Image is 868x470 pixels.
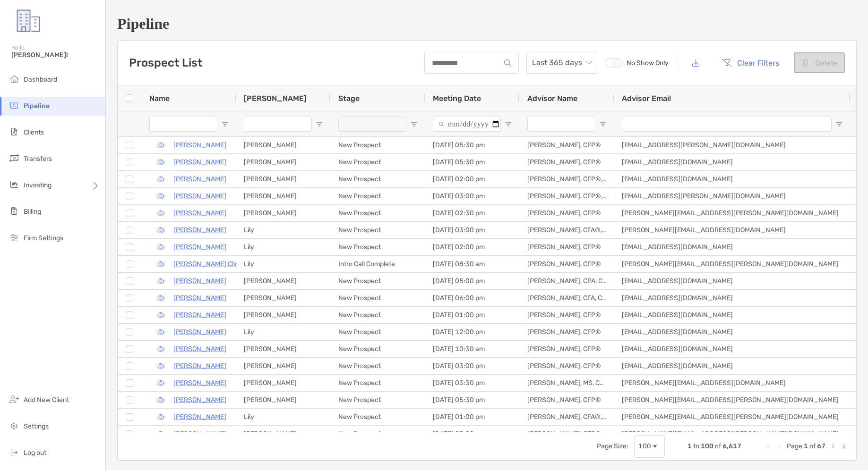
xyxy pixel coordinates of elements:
a: [PERSON_NAME] [173,343,226,355]
div: Lily [236,222,331,238]
div: [PERSON_NAME], CFP® [520,256,614,272]
div: New Prospect [331,426,425,442]
h3: Prospect List [129,56,202,69]
a: [PERSON_NAME] Client [173,258,245,270]
div: New Prospect [331,409,425,425]
span: to [693,442,699,450]
p: [PERSON_NAME] [173,173,226,185]
a: [PERSON_NAME] [173,156,226,168]
img: settings icon [9,420,20,431]
div: New Prospect [331,239,425,255]
div: [DATE] 03:00 pm [425,358,520,374]
div: New Prospect [331,375,425,391]
p: [PERSON_NAME] [173,411,226,423]
div: [DATE] 02:00 pm [425,171,520,187]
div: [PERSON_NAME], CPA, CFP® [520,273,614,289]
div: [PERSON_NAME][EMAIL_ADDRESS][PERSON_NAME][DOMAIN_NAME] [614,426,851,442]
a: [PERSON_NAME] [173,428,226,440]
div: [PERSON_NAME] [236,341,331,357]
div: Lily [236,409,331,425]
input: Advisor Email Filter Input [622,117,832,132]
div: [PERSON_NAME] [236,137,331,153]
span: Dashboard [24,76,57,84]
div: [DATE] 08:30 am [425,256,520,272]
a: [PERSON_NAME] [173,309,226,321]
div: [EMAIL_ADDRESS][DOMAIN_NAME] [614,239,851,255]
div: [PERSON_NAME][EMAIL_ADDRESS][PERSON_NAME][DOMAIN_NAME] [614,256,851,272]
div: New Prospect [331,392,425,408]
img: billing icon [9,205,20,217]
div: [DATE] 03:00 pm [425,188,520,204]
div: [PERSON_NAME] [236,273,331,289]
img: clients icon [9,126,20,137]
div: [PERSON_NAME], CFP®, ChFC®, CAP®, AEP® [520,171,614,187]
span: [PERSON_NAME]! [11,51,100,59]
button: Open Filter Menu [316,120,323,128]
div: [PERSON_NAME] [236,426,331,442]
a: [PERSON_NAME] [173,292,226,304]
div: [PERSON_NAME] [236,290,331,306]
span: of [809,442,816,450]
div: Lily [236,324,331,340]
span: Meeting Date [433,94,481,103]
div: [DATE] 05:30 pm [425,137,520,153]
div: 100 [638,442,651,450]
div: [DATE] 01:00 pm [425,409,520,425]
div: New Prospect [331,358,425,374]
span: 1 [688,442,692,450]
div: [PERSON_NAME], CFA®, CFP® [520,409,614,425]
a: [PERSON_NAME] [173,326,226,338]
a: [PERSON_NAME] [173,207,226,219]
span: Add New Client [24,396,69,404]
div: [PERSON_NAME] [236,154,331,170]
div: [PERSON_NAME] [236,358,331,374]
a: [PERSON_NAME] [173,241,226,253]
div: [EMAIL_ADDRESS][DOMAIN_NAME] [614,324,851,340]
span: Stage [338,94,360,103]
span: Last 365 days [532,52,592,73]
a: [PERSON_NAME] [173,139,226,151]
div: [EMAIL_ADDRESS][DOMAIN_NAME] [614,171,851,187]
a: [PERSON_NAME] [173,394,226,406]
div: New Prospect [331,222,425,238]
span: Firm Settings [24,234,63,242]
div: Next Page [829,443,837,450]
button: Clear Filters [714,52,786,73]
div: [DATE] 06:00 pm [425,290,520,306]
div: [PERSON_NAME] [236,392,331,408]
div: [DATE] 03:00 pm [425,426,520,442]
button: Open Filter Menu [505,120,512,128]
img: input icon [504,59,511,67]
a: [PERSON_NAME] [173,224,226,236]
div: [DATE] 01:00 pm [425,307,520,323]
input: Meeting Date Filter Input [433,117,501,132]
div: [PERSON_NAME][EMAIL_ADDRESS][PERSON_NAME][DOMAIN_NAME] [614,409,851,425]
span: 67 [817,442,825,450]
div: [PERSON_NAME] [236,205,331,221]
div: [PERSON_NAME][EMAIL_ADDRESS][PERSON_NAME][DOMAIN_NAME] [614,392,851,408]
img: investing icon [9,179,20,190]
div: Lily [236,239,331,255]
a: [PERSON_NAME] [173,377,226,389]
div: [EMAIL_ADDRESS][DOMAIN_NAME] [614,290,851,306]
div: [PERSON_NAME], CFP® [520,205,614,221]
div: New Prospect [331,273,425,289]
div: [PERSON_NAME], CFP® [520,324,614,340]
span: Log out [24,449,46,457]
span: 6,617 [722,442,741,450]
img: logout icon [9,446,20,458]
span: Settings [24,422,49,430]
div: [PERSON_NAME], CFA®, CEPA® [520,222,614,238]
div: [PERSON_NAME][EMAIL_ADDRESS][PERSON_NAME][DOMAIN_NAME] [614,205,851,221]
a: [PERSON_NAME] [173,275,226,287]
img: firm-settings icon [9,232,20,243]
div: [EMAIL_ADDRESS][PERSON_NAME][DOMAIN_NAME] [614,137,851,153]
